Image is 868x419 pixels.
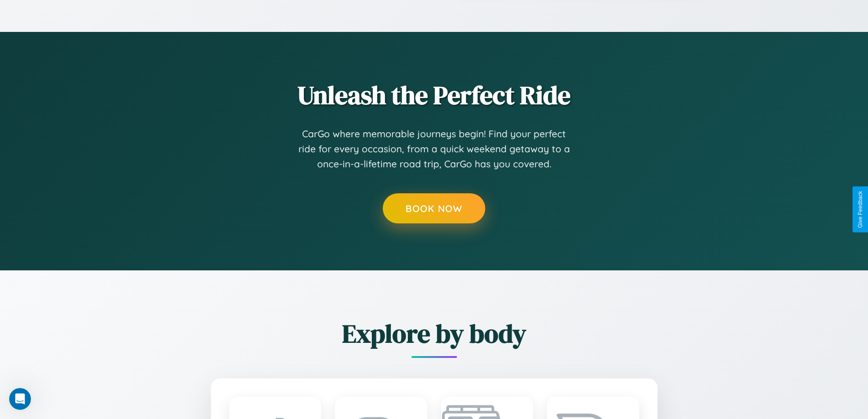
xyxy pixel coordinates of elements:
[857,191,863,228] div: Give Feedback
[161,78,708,113] h2: Unleash the Perfect Ride
[383,193,485,223] button: Book Now
[298,126,571,172] p: CarGo where memorable journeys begin! Find your perfect ride for every occasion, from a quick wee...
[9,388,31,410] iframe: Intercom live chat
[161,316,708,351] h2: Explore by body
